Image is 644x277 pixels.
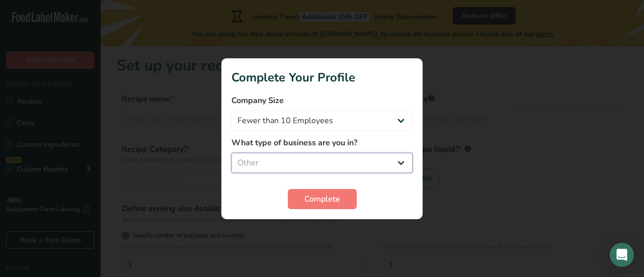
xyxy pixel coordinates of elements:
button: Complete [288,189,357,209]
div: Open Intercom Messenger [610,243,634,267]
h1: Complete Your Profile [231,68,413,86]
label: Company Size [231,95,413,107]
span: Complete [304,193,340,205]
label: What type of business are you in? [231,137,413,149]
